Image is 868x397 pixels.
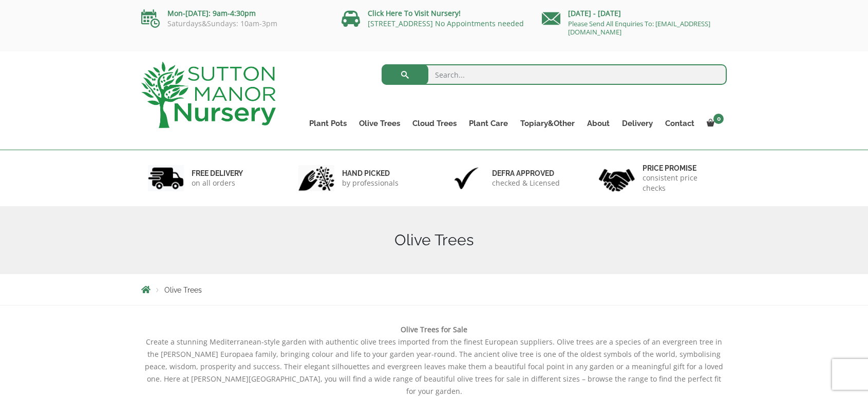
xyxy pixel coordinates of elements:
[713,114,724,124] span: 0
[303,116,353,131] a: Plant Pots
[701,116,727,131] a: 0
[492,169,560,178] h6: Defra approved
[141,7,326,20] p: Mon-[DATE]: 9am-4:30pm
[643,173,721,193] p: consistent price checks
[514,116,581,131] a: Topiary&Other
[643,164,721,173] h6: Price promise
[406,116,463,131] a: Cloud Trees
[342,178,399,188] p: by professionals
[568,19,710,37] a: Please Send All Enquiries To: [EMAIL_ADDRESS][DOMAIN_NAME]
[659,116,701,131] a: Contact
[463,116,514,131] a: Plant Care
[141,20,326,28] p: Saturdays&Sundays: 10am-3pm
[368,8,461,18] a: Click Here To Visit Nursery!
[448,165,484,191] img: 3.jpg
[141,231,727,249] h1: Olive Trees
[164,286,202,294] span: Olive Trees
[342,169,399,178] h6: hand picked
[298,165,334,191] img: 2.jpg
[581,116,616,131] a: About
[353,116,406,131] a: Olive Trees
[192,169,243,178] h6: FREE DELIVERY
[401,324,467,334] b: Olive Trees for Sale
[492,178,560,188] p: checked & Licensed
[542,7,727,20] p: [DATE] - [DATE]
[368,19,524,28] a: [STREET_ADDRESS] No Appointments needed
[148,165,184,191] img: 1.jpg
[141,62,276,128] img: logo
[599,163,635,194] img: 4.jpg
[141,285,727,294] nav: Breadcrumbs
[382,64,727,85] input: Search...
[616,116,659,131] a: Delivery
[192,178,243,188] p: on all orders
